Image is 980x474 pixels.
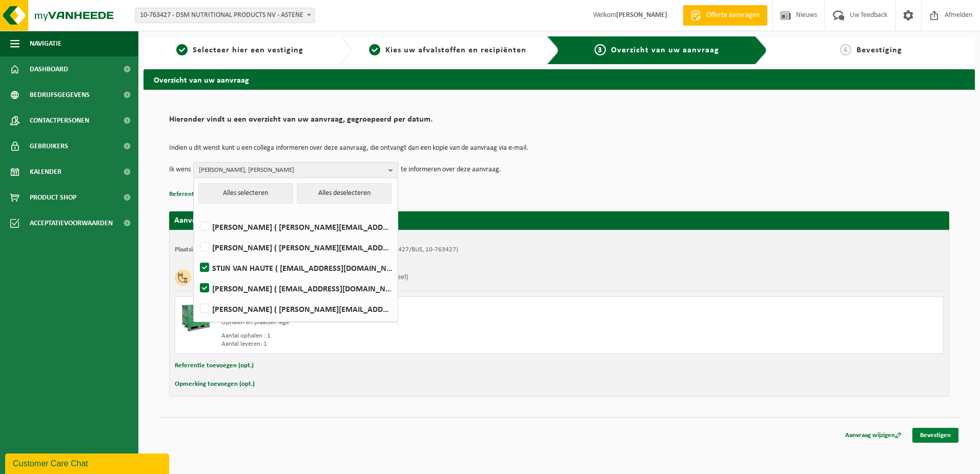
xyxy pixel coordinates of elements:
div: Ophalen en plaatsen lege [221,319,600,327]
span: Overzicht van uw aanvraag [611,46,719,54]
div: Aantal ophalen : 1 [221,332,600,340]
a: 1Selecteer hier een vestiging [149,44,331,56]
h2: Hieronder vindt u een overzicht van uw aanvraag, gegroepeerd per datum. [169,115,949,129]
span: Kies uw afvalstoffen en recipiënten [385,46,526,54]
span: 4 [840,44,851,55]
button: Opmerking toevoegen (opt.) [175,378,255,391]
a: Offerte aanvragen [683,5,767,26]
a: Aanvraag wijzigen [838,428,909,443]
iframe: chat widget [5,451,171,474]
button: Referentie toevoegen (opt.) [169,188,248,201]
a: Bevestigen [912,428,958,443]
span: Product Shop [30,185,76,210]
span: Bevestiging [856,46,902,54]
span: 2 [369,44,380,55]
h2: Overzicht van uw aanvraag [144,69,975,89]
span: 10-763427 - DSM NUTRITIONAL PRODUCTS NV - ASTENE [135,8,315,23]
span: 10-763427 - DSM NUTRITIONAL PRODUCTS NV - ASTENE [136,8,314,23]
span: Selecteer hier een vestiging [193,46,303,54]
strong: [PERSON_NAME] [616,11,667,19]
img: PB-HB-1400-HPE-GN-01.png [180,302,211,333]
p: Ik wens [169,162,191,177]
label: [PERSON_NAME] ( [EMAIL_ADDRESS][DOMAIN_NAME] ) [198,281,393,296]
span: Kalender [30,159,62,185]
span: 3 [595,44,606,55]
span: Dashboard [30,56,68,82]
strong: Plaatsingsadres: [175,246,219,253]
a: 2Kies uw afvalstoffen en recipiënten [357,44,539,56]
button: Alles selecteren [198,183,293,204]
strong: Aanvraag voor [DATE] [174,216,251,225]
span: Navigatie [30,31,62,56]
button: [PERSON_NAME], [PERSON_NAME] [193,162,398,177]
span: Acceptatievoorwaarden [30,210,113,236]
span: Bedrijfsgegevens [30,82,90,108]
p: te informeren over deze aanvraag. [401,162,501,177]
button: Referentie toevoegen (opt.) [175,359,254,372]
span: Offerte aanvragen [704,10,762,21]
label: [PERSON_NAME] ( [PERSON_NAME][EMAIL_ADDRESS][DOMAIN_NAME] ) [198,240,393,255]
span: Contactpersonen [30,108,89,133]
button: Alles deselecteren [297,183,392,204]
label: [PERSON_NAME] ( [PERSON_NAME][EMAIL_ADDRESS][DOMAIN_NAME] ) [198,219,393,234]
p: Indien u dit wenst kunt u een collega informeren over deze aanvraag, die ontvangt dan een kopie v... [169,145,949,152]
label: [PERSON_NAME] ( [PERSON_NAME][EMAIL_ADDRESS][DOMAIN_NAME] ) [198,301,393,317]
div: Aantal leveren: 1 [221,340,600,348]
span: Gebruikers [30,133,68,159]
span: 1 [176,44,188,55]
label: STIJN VAN HAUTE ( [EMAIL_ADDRESS][DOMAIN_NAME] ) [198,260,393,275]
span: [PERSON_NAME], [PERSON_NAME] [199,163,384,178]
